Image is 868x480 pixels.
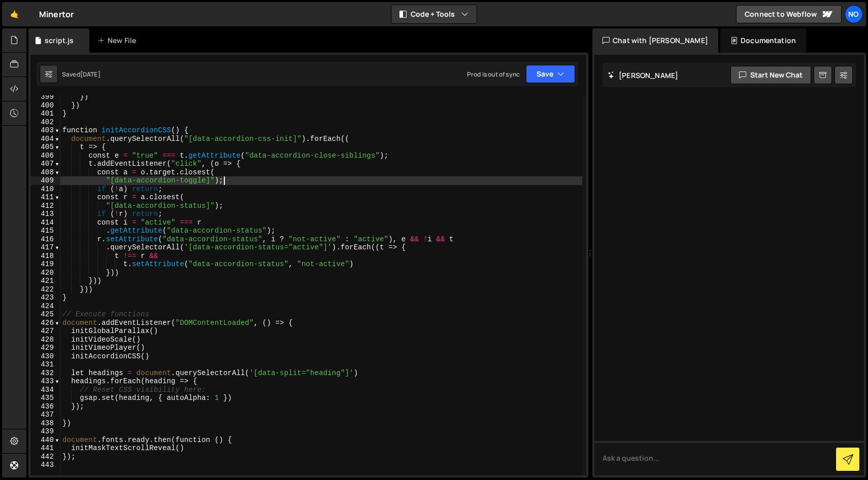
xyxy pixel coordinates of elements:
h2: [PERSON_NAME] [608,70,678,80]
div: 408 [30,168,60,177]
button: Save [526,65,575,83]
div: 404 [30,135,60,143]
div: 409 [30,176,60,185]
div: 436 [30,402,60,411]
div: 402 [30,118,60,127]
div: 414 [30,218,60,227]
div: 439 [30,427,60,436]
div: 417 [30,243,60,252]
div: 441 [30,444,60,453]
div: 433 [30,377,60,386]
div: 430 [30,352,60,361]
div: [DATE] [80,70,101,79]
div: 416 [30,235,60,244]
button: Code + Tools [391,5,477,23]
div: 434 [30,386,60,394]
div: 431 [30,360,60,369]
div: 419 [30,260,60,269]
div: 422 [30,285,60,294]
div: Saved [62,70,101,79]
div: script.js [45,35,74,46]
div: Minertor [39,8,74,20]
div: 401 [30,109,60,118]
div: 418 [30,252,60,261]
div: 432 [30,369,60,378]
div: 400 [30,101,60,110]
a: Connect to Webflow [736,5,842,23]
div: 443 [30,461,60,469]
div: 428 [30,336,60,344]
div: 438 [30,419,60,428]
div: 399 [30,93,60,101]
div: 429 [30,344,60,352]
div: 407 [30,160,60,168]
div: 403 [30,126,60,135]
div: 406 [30,152,60,160]
div: 421 [30,277,60,285]
a: No [845,5,863,23]
div: 415 [30,227,60,235]
div: New File [97,35,140,46]
div: 405 [30,143,60,152]
div: 425 [30,310,60,319]
div: Documentation [720,28,806,53]
button: Start new chat [730,66,811,84]
div: 420 [30,269,60,277]
div: 412 [30,202,60,210]
div: 423 [30,293,60,302]
div: 440 [30,436,60,445]
div: Chat with [PERSON_NAME] [592,28,718,53]
div: 427 [30,327,60,336]
a: 🤙 [2,2,27,26]
div: 442 [30,453,60,461]
div: 426 [30,319,60,327]
div: 411 [30,193,60,202]
div: 410 [30,185,60,194]
div: 424 [30,302,60,311]
div: 437 [30,411,60,419]
div: 435 [30,394,60,402]
div: Prod is out of sync [467,70,520,79]
div: 413 [30,210,60,218]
